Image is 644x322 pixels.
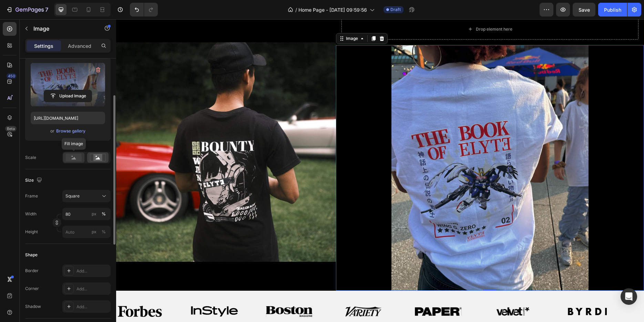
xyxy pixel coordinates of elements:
[251,26,497,272] img: gempages_571637718627386520-7b8fe0da-6fe6-4ed3-9357-02a26e365a74.jpg
[100,210,108,218] button: px
[604,6,621,13] div: Publish
[25,303,41,310] div: Shadow
[390,7,401,13] span: Draft
[116,19,644,322] iframe: Design area
[68,42,91,50] p: Advanced
[92,229,96,235] div: px
[25,286,39,292] div: Corner
[100,228,108,236] button: px
[92,211,96,217] div: px
[75,287,122,297] img: Alt image
[90,210,98,218] button: %
[298,6,367,13] span: Home Page - [DATE] 09:59:56
[34,42,53,50] p: Settings
[150,287,196,298] img: Alt image
[621,288,637,305] div: Open Intercom Messenger
[2,287,46,298] img: Alt image
[62,190,111,202] button: Square
[62,208,111,220] input: px%
[31,112,105,124] input: https://example.com/image.jpg
[25,268,39,274] div: Border
[90,228,98,236] button: %
[50,127,54,135] span: or
[228,16,243,22] div: Image
[25,211,37,217] label: Width
[25,154,36,161] div: Scale
[380,287,413,298] img: Alt image
[33,24,92,33] p: Image
[44,90,92,102] button: Upload Image
[45,6,48,14] p: 7
[7,73,17,79] div: 450
[76,268,109,274] div: Add...
[295,6,297,13] span: /
[62,226,111,238] input: px%
[130,3,158,17] div: Undo/Redo
[229,287,266,298] img: Alt image
[579,7,590,13] span: Save
[3,3,51,17] button: 7
[299,288,346,297] img: Alt image
[5,126,17,131] div: Beta
[598,3,627,17] button: Publish
[25,229,38,235] label: Height
[76,304,109,310] div: Add...
[25,252,38,258] div: Shape
[65,193,80,199] span: Square
[102,211,106,217] div: %
[25,193,38,199] label: Frame
[25,176,43,185] div: Size
[448,289,495,296] img: Alt image
[56,128,85,134] div: Browse gallery
[56,128,86,135] button: Browse gallery
[573,3,595,17] button: Save
[102,229,106,235] div: %
[76,286,109,292] div: Add...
